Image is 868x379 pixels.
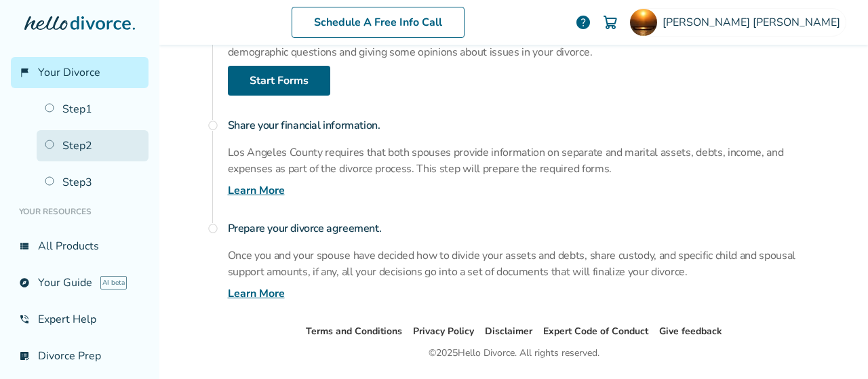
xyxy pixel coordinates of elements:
[19,241,30,252] span: view_list
[485,323,532,340] li: Disclaimer
[228,66,330,96] a: Start Forms
[800,314,868,379] iframe: Chat Widget
[228,112,829,139] h4: Share your financial information.
[228,247,829,280] p: Once you and your spouse have decided how to divide your assets and debts, share custody, and spe...
[208,120,218,131] span: radio_button_unchecked
[429,345,599,361] div: © 2025 Hello Divorce. All rights reserved.
[37,130,149,161] a: Step2
[100,276,127,290] span: AI beta
[602,14,618,31] img: Cart
[11,304,149,335] a: phone_in_talkExpert Help
[11,231,149,262] a: view_listAll Products
[11,198,149,225] li: Your Resources
[575,14,591,31] a: help
[228,182,285,199] a: Learn More
[19,351,30,361] span: list_alt_check
[19,67,30,78] span: flag_2
[37,167,149,198] a: Step3
[11,57,149,88] a: flag_2Your Divorce
[663,15,846,30] span: [PERSON_NAME] [PERSON_NAME]
[19,314,30,325] span: phone_in_talk
[413,325,474,338] a: Privacy Policy
[208,223,218,234] span: radio_button_unchecked
[292,7,465,38] a: Schedule A Free Info Call
[306,325,402,338] a: Terms and Conditions
[11,340,149,372] a: list_alt_checkDivorce Prep
[19,277,30,288] span: explore
[11,267,149,298] a: exploreYour GuideAI beta
[659,323,722,340] li: Give feedback
[37,94,149,125] a: Step1
[38,65,100,80] span: Your Divorce
[228,144,829,177] p: Los Angeles County requires that both spouses provide information on separate and marital assets,...
[228,285,285,302] a: Learn More
[630,9,657,36] img: Vanessa Streiff
[228,215,829,242] h4: Prepare your divorce agreement.
[543,325,648,338] a: Expert Code of Conduct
